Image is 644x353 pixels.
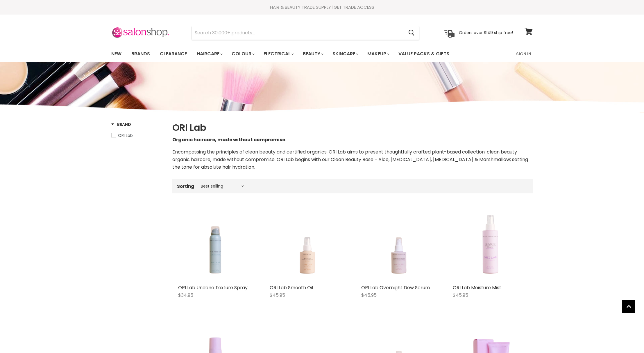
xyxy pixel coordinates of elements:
[107,48,126,60] a: New
[155,48,191,60] a: Clearance
[453,292,468,299] span: $45.95
[328,48,362,60] a: Skincare
[277,207,337,282] img: ORI Lab Smooth Oil
[192,48,226,60] a: Haircare
[459,30,513,35] p: Orders over $149 ship free!
[111,121,131,127] h3: Brand
[177,184,194,189] label: Sorting
[404,26,419,40] button: Search
[192,26,404,40] input: Search
[453,207,527,282] a: ORI Lab Moisture Mist
[270,207,344,282] a: ORI Lab Smooth Oil
[361,284,430,291] a: ORI Lab Overnight Dew Serum
[111,132,165,139] a: ORI Lab
[394,48,454,60] a: Value Packs & Gifts
[453,284,501,291] a: ORI Lab Moisture Mist
[172,148,533,171] p: Encompassing the principles of clean beauty and certified organics, ORI Lab aims to present thoug...
[361,207,435,282] a: ORI Lab Overnight Dew Serum
[227,48,258,60] a: Colour
[460,207,520,282] img: ORI Lab Moisture Mist
[178,207,252,282] a: ORI Lab Undone Texture Spray
[104,45,540,62] nav: Main
[118,133,133,138] span: ORI Lab
[186,207,245,282] img: ORI Lab Undone Texture Spray
[178,284,248,291] a: ORI Lab Undone Texture Spray
[127,48,154,60] a: Brands
[192,26,419,40] form: Product
[104,4,540,10] div: HAIR & BEAUTY TRADE SUPPLY |
[298,48,327,60] a: Beauty
[615,326,638,347] iframe: Gorgias live chat messenger
[172,136,286,143] span: Organic haircare, made without compromise.
[172,121,533,134] h1: ORI Lab
[270,284,313,291] a: ORI Lab Smooth Oil
[363,48,393,60] a: Makeup
[334,4,374,10] a: GET TRADE ACCESS
[270,292,285,299] span: $45.95
[259,48,297,60] a: Electrical
[513,48,535,60] a: Sign In
[369,207,428,282] img: ORI Lab Overnight Dew Serum
[361,292,377,299] span: $45.95
[178,292,193,299] span: $34.95
[107,45,483,62] ul: Main menu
